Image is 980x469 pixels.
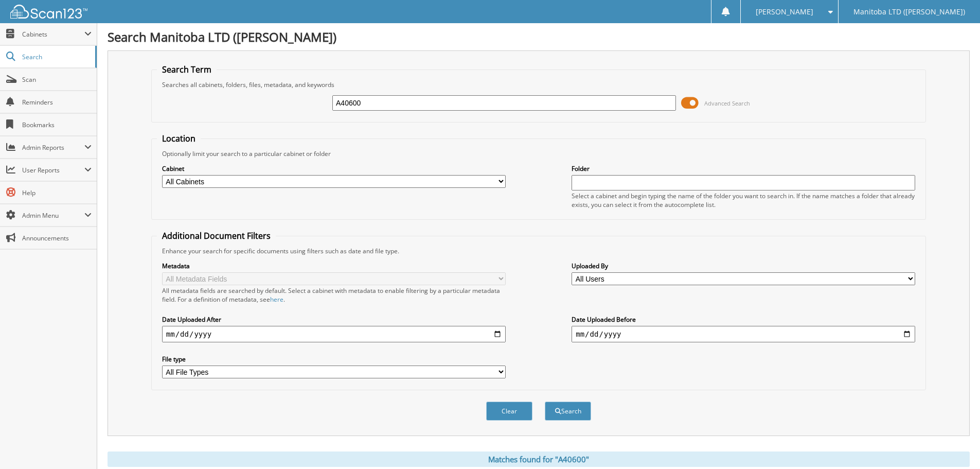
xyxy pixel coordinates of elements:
[157,80,920,89] div: Searches all cabinets, folders, files, metadata, and keywords
[270,295,283,304] a: here
[157,64,217,75] legend: Search Term
[486,402,532,421] button: Clear
[572,326,915,342] input: end
[22,120,92,129] span: Bookmarks
[157,149,920,158] div: Optionally limit your search to a particular cabinet or folder
[162,164,506,173] label: Cabinet
[572,315,915,324] label: Date Uploaded Before
[22,30,84,39] span: Cabinets
[22,143,84,152] span: Admin Reports
[162,315,506,324] label: Date Uploaded After
[162,326,506,342] input: start
[162,286,506,304] div: All metadata fields are searched by default. Select a cabinet with metadata to enable filtering b...
[572,192,915,209] div: Select a cabinet and begin typing the name of the folder you want to search in. If the name match...
[704,99,750,107] span: Advanced Search
[10,5,87,19] img: scan123-logo-white.svg
[108,451,970,467] div: Matches found for "A40600"
[756,9,813,15] span: [PERSON_NAME]
[22,53,90,61] span: Search
[572,164,915,173] label: Folder
[22,75,92,84] span: Scan
[22,98,92,107] span: Reminders
[157,247,920,255] div: Enhance your search for specific documents using filters such as date and file type.
[545,402,591,421] button: Search
[108,28,970,45] h1: Search Manitoba LTD ([PERSON_NAME])
[157,230,276,241] legend: Additional Document Filters
[853,9,965,15] span: Manitoba LTD ([PERSON_NAME])
[22,211,84,220] span: Admin Menu
[157,133,201,144] legend: Location
[22,166,84,175] span: User Reports
[22,234,92,242] span: Announcements
[22,188,92,197] span: Help
[162,355,506,363] label: File type
[572,262,915,270] label: Uploaded By
[162,262,506,270] label: Metadata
